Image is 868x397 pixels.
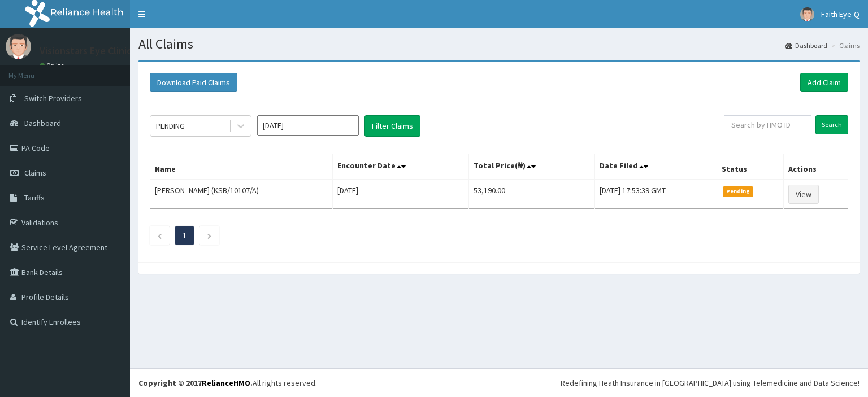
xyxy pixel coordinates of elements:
p: Visionstars Eye Clinic [40,46,132,56]
td: 53,190.00 [468,180,594,209]
span: Tariffs [24,193,45,203]
input: Select Month and Year [257,115,359,136]
img: User Image [800,7,814,21]
a: RelianceHMO [202,378,250,388]
input: Search [815,115,848,134]
a: View [788,185,819,204]
a: Page 1 is your current page [183,230,186,241]
a: Online [40,62,67,69]
span: Claims [24,168,46,178]
footer: All rights reserved. [130,368,868,397]
a: Previous page [157,230,162,241]
div: Redefining Heath Insurance in [GEOGRAPHIC_DATA] using Telemedicine and Data Science! [561,377,860,389]
th: Actions [783,154,848,180]
img: User Image [6,34,31,59]
div: PENDING [156,120,185,132]
span: Pending [723,186,754,197]
span: Faith Eye-Q [821,9,860,19]
h1: All Claims [138,37,860,51]
button: Download Paid Claims [150,73,237,92]
th: Date Filed [595,154,717,180]
th: Name [150,154,333,180]
a: Next page [207,230,212,241]
th: Status [717,154,783,180]
a: Dashboard [785,41,827,50]
td: [DATE] [332,180,468,209]
li: Claims [828,41,860,50]
span: Switch Providers [24,93,82,103]
th: Encounter Date [332,154,468,180]
input: Search by HMO ID [724,115,811,134]
td: [DATE] 17:53:39 GMT [595,180,717,209]
strong: Copyright © 2017 . [138,378,253,388]
td: [PERSON_NAME] (KSB/10107/A) [150,180,333,209]
th: Total Price(₦) [468,154,594,180]
span: Dashboard [24,118,61,128]
button: Filter Claims [364,115,420,137]
a: Add Claim [800,73,848,92]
